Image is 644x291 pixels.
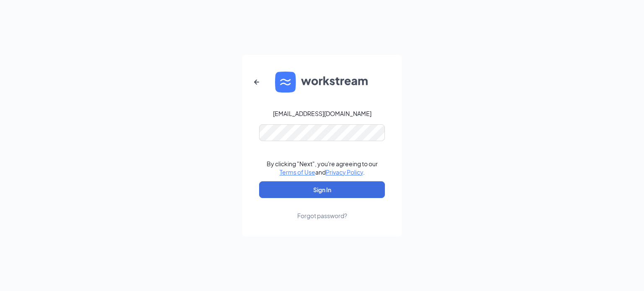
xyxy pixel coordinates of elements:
a: Terms of Use [280,168,315,176]
a: Privacy Policy [326,168,363,176]
svg: ArrowLeftNew [252,77,262,87]
a: Forgot password? [297,198,347,220]
img: WS logo and Workstream text [275,72,369,93]
div: By clicking "Next", you're agreeing to our and . [267,160,378,176]
div: Forgot password? [297,211,347,220]
button: Sign In [259,181,385,198]
button: ArrowLeftNew [247,72,267,92]
div: [EMAIL_ADDRESS][DOMAIN_NAME] [273,109,371,118]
